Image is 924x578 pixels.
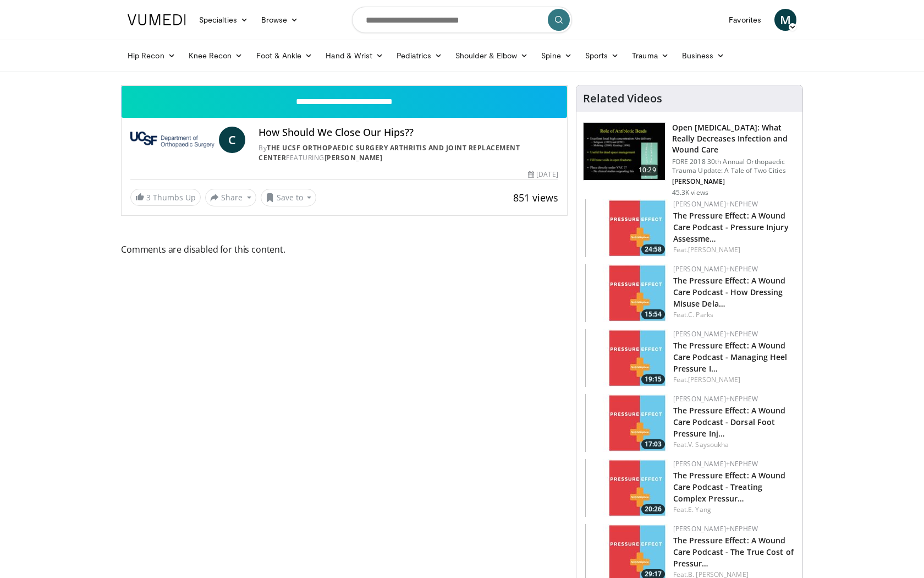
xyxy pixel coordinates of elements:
h4: How Should We Close Our Hips?? [258,127,558,139]
a: 20:26 [585,459,668,517]
a: Specialties [193,9,255,31]
a: [PERSON_NAME]+Nephew [673,264,758,274]
a: E. Yang [688,505,711,514]
div: By FEATURING [258,143,558,163]
a: Spine [535,45,578,67]
a: Foot & Ankle [250,45,320,67]
img: d68379d8-97de-484f-9076-f39c80eee8eb.150x105_q85_crop-smart_upscale.jpg [585,394,668,452]
input: Search topics, interventions [352,7,572,33]
a: The Pressure Effect: A Wound Care Podcast - Pressure Injury Assessme… [673,210,789,244]
div: Feat. [673,310,794,320]
a: [PERSON_NAME] [324,153,383,162]
h4: Related Videos [583,92,662,105]
a: 10:29 Open [MEDICAL_DATA]: What Really Decreases Infection and Wound Care FORE 2018 30th Annual O... [583,122,796,197]
div: Feat. [673,245,794,255]
img: 60a7b2e5-50df-40c4-868a-521487974819.150x105_q85_crop-smart_upscale.jpg [585,329,668,387]
a: The Pressure Effect: A Wound Care Podcast - Treating Complex Pressur… [673,470,786,504]
span: 17:03 [641,439,665,449]
p: FORE 2018 30th Annual Orthopaedic Trauma Update: A Tale of Two Cities [672,157,796,175]
div: Feat. [673,375,794,385]
a: [PERSON_NAME]+Nephew [673,524,758,533]
span: 3 [146,192,151,203]
span: 10:29 [634,165,661,176]
a: [PERSON_NAME]+Nephew [673,199,758,209]
a: The UCSF Orthopaedic Surgery Arthritis and Joint Replacement Center [258,143,520,162]
h3: Open [MEDICAL_DATA]: What Really Decreases Infection and Wound Care [672,122,796,155]
span: 20:26 [641,504,665,514]
span: 15:54 [641,309,665,319]
img: ded7be61-cdd8-40fc-98a3-de551fea390e.150x105_q85_crop-smart_upscale.jpg [584,123,665,180]
a: The Pressure Effect: A Wound Care Podcast - How Dressing Misuse Dela… [673,275,786,309]
a: 24:58 [585,199,668,257]
img: VuMedi Logo [128,14,186,25]
button: Share [205,189,256,206]
a: Knee Recon [182,45,250,67]
a: 17:03 [585,394,668,452]
img: The UCSF Orthopaedic Surgery Arthritis and Joint Replacement Center [130,127,215,153]
p: 45.3K views [672,188,708,197]
a: Browse [255,9,305,31]
a: C [219,127,245,153]
a: [PERSON_NAME]+Nephew [673,329,758,339]
div: [DATE] [528,170,558,179]
a: Trauma [625,45,675,67]
a: [PERSON_NAME] [688,375,740,384]
a: M [774,9,796,31]
span: 24:58 [641,244,665,254]
div: Feat. [673,440,794,450]
a: 3 Thumbs Up [130,189,201,206]
a: [PERSON_NAME]+Nephew [673,459,758,468]
button: Save to [261,189,317,206]
p: [PERSON_NAME] [672,177,796,186]
a: Pediatrics [390,45,449,67]
a: Shoulder & Elbow [449,45,535,67]
img: 2a658e12-bd38-46e9-9f21-8239cc81ed40.150x105_q85_crop-smart_upscale.jpg [585,199,668,257]
img: 5dccabbb-5219-43eb-ba82-333b4a767645.150x105_q85_crop-smart_upscale.jpg [585,459,668,517]
span: 851 views [513,191,558,204]
a: C. Parks [688,310,713,319]
a: The Pressure Effect: A Wound Care Podcast - Managing Heel Pressure I… [673,340,788,374]
a: Business [675,45,732,67]
a: V. Saysoukha [688,440,729,449]
a: [PERSON_NAME] [688,245,740,254]
span: Comments are disabled for this content. [121,242,568,257]
a: The Pressure Effect: A Wound Care Podcast - The True Cost of Pressur… [673,535,794,569]
span: 19:15 [641,374,665,384]
a: The Pressure Effect: A Wound Care Podcast - Dorsal Foot Pressure Inj… [673,405,786,439]
a: Hand & Wrist [319,45,390,67]
div: Feat. [673,505,794,515]
img: 61e02083-5525-4adc-9284-c4ef5d0bd3c4.150x105_q85_crop-smart_upscale.jpg [585,264,668,322]
a: Favorites [722,9,768,31]
a: 19:15 [585,329,668,387]
a: Hip Recon [121,45,182,67]
video-js: Video Player [122,85,567,86]
a: 15:54 [585,264,668,322]
a: [PERSON_NAME]+Nephew [673,394,758,403]
a: Sports [579,45,626,67]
